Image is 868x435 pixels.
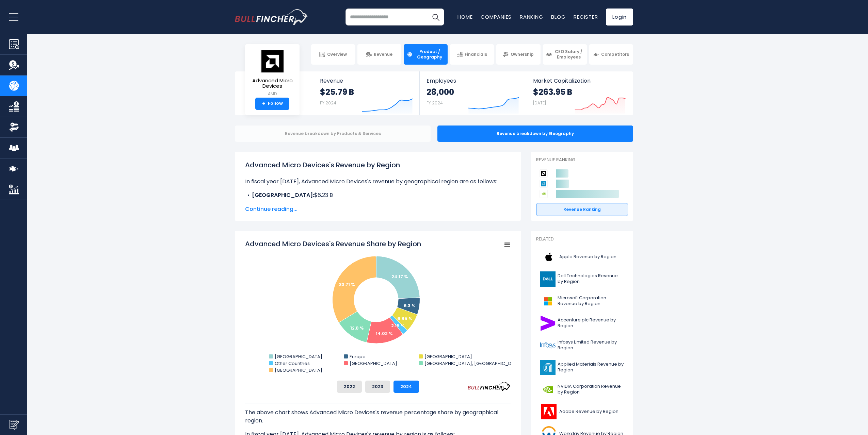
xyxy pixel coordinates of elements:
text: 12.8 % [350,325,364,331]
a: Blog [551,13,565,20]
small: FY 2024 [320,100,336,106]
button: 2024 [393,381,419,393]
span: Accenture plc Revenue by Region [558,317,624,329]
strong: $263.95 B [533,87,572,97]
img: bullfincher logo [235,9,308,25]
img: NVDA logo [540,382,556,397]
li: $1.63 B [245,199,511,207]
svg: Advanced Micro Devices's Revenue Share by Region [245,239,511,375]
text: 2.15 % [391,322,405,329]
span: Ownership [511,52,534,57]
img: ACN logo [540,316,556,331]
span: Market Capitalization [533,78,626,84]
span: Apple Revenue by Region [559,254,616,260]
img: AAPL logo [540,249,557,265]
small: [DATE] [533,100,546,106]
small: AMD [251,91,294,97]
p: The above chart shows Advanced Micro Devices's revenue percentage share by geographical region. [245,408,511,425]
p: In fiscal year [DATE], Advanced Micro Devices's revenue by geographical region are as follows: [245,178,511,186]
span: Overview [327,52,347,57]
span: Competitors [601,52,629,57]
button: Search [427,9,444,26]
span: CEO Salary / Employees [554,49,584,60]
a: Apple Revenue by Region [536,248,628,266]
text: [GEOGRAPHIC_DATA] [350,360,397,367]
text: Other Countries [275,360,310,367]
text: 6.3 % [404,302,416,309]
text: 33.71 % [339,281,355,288]
text: [GEOGRAPHIC_DATA] [424,353,472,360]
li: $6.23 B [245,191,511,199]
span: Infosys Limited Revenue by Region [558,339,624,351]
a: Infosys Limited Revenue by Region [536,336,628,355]
img: MSFT logo [540,294,556,309]
a: Accenture plc Revenue by Region [536,314,628,333]
a: +Follow [255,98,289,110]
a: NVIDIA Corporation Revenue by Region [536,380,628,399]
a: Login [606,9,633,26]
text: 14.02 % [376,330,393,337]
a: Advanced Micro Devices AMD [250,50,294,98]
span: Microsoft Corporation Revenue by Region [558,295,624,307]
a: Applied Materials Revenue by Region [536,358,628,377]
span: Advanced Micro Devices [251,78,294,89]
strong: + [262,101,266,107]
a: Product / Geography [404,44,448,65]
text: [GEOGRAPHIC_DATA], [GEOGRAPHIC_DATA] [424,360,522,367]
a: Overview [311,44,355,65]
span: Revenue [320,78,413,84]
a: Go to homepage [235,9,308,25]
a: Market Capitalization $263.95 B [DATE] [526,71,632,115]
a: Financials [450,44,494,65]
img: Ownership [9,122,19,132]
tspan: Advanced Micro Devices's Revenue Share by Region [245,239,421,249]
button: 2023 [365,381,390,393]
span: Dell Technologies Revenue by Region [558,273,624,285]
p: Revenue Ranking [536,157,628,163]
img: AMAT logo [540,360,556,375]
a: Adobe Revenue by Region [536,402,628,421]
text: Europe [350,353,366,360]
img: Applied Materials competitors logo [540,180,548,188]
strong: $25.79 B [320,87,354,97]
span: Revenue [374,52,392,57]
text: [GEOGRAPHIC_DATA] [275,367,322,373]
small: FY 2024 [427,100,443,106]
div: Revenue breakdown by Products & Services [235,126,431,142]
a: CEO Salary / Employees [543,44,587,65]
img: INFY logo [540,338,556,353]
a: Competitors [589,44,633,65]
text: 24.17 % [391,273,408,280]
a: Revenue [357,44,401,65]
a: Dell Technologies Revenue by Region [536,270,628,288]
img: ADBE logo [540,404,557,419]
span: Employees [427,78,519,84]
a: Home [457,13,472,20]
a: Register [574,13,598,20]
h1: Advanced Micro Devices's Revenue by Region [245,160,511,170]
a: Revenue Ranking [536,203,628,216]
img: NVIDIA Corporation competitors logo [540,190,548,198]
span: Financials [465,52,487,57]
span: NVIDIA Corporation Revenue by Region [558,384,624,395]
a: Microsoft Corporation Revenue by Region [536,292,628,311]
a: Companies [481,13,512,20]
text: [GEOGRAPHIC_DATA] [275,353,322,360]
a: Employees 28,000 FY 2024 [420,71,526,115]
span: Continue reading... [245,205,511,213]
a: Ownership [496,44,540,65]
img: Advanced Micro Devices competitors logo [540,169,548,178]
button: 2022 [337,381,362,393]
text: 6.85 % [397,315,413,322]
div: Revenue breakdown by Geography [437,126,633,142]
span: Product / Geography [415,49,445,60]
p: Related [536,236,628,242]
a: Revenue $25.79 B FY 2024 [313,71,420,115]
span: Applied Materials Revenue by Region [558,362,624,373]
strong: 28,000 [427,87,454,97]
a: Ranking [520,13,543,20]
b: Europe: [252,199,273,207]
img: DELL logo [540,271,556,287]
b: [GEOGRAPHIC_DATA]: [252,191,314,199]
span: Adobe Revenue by Region [559,409,618,415]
